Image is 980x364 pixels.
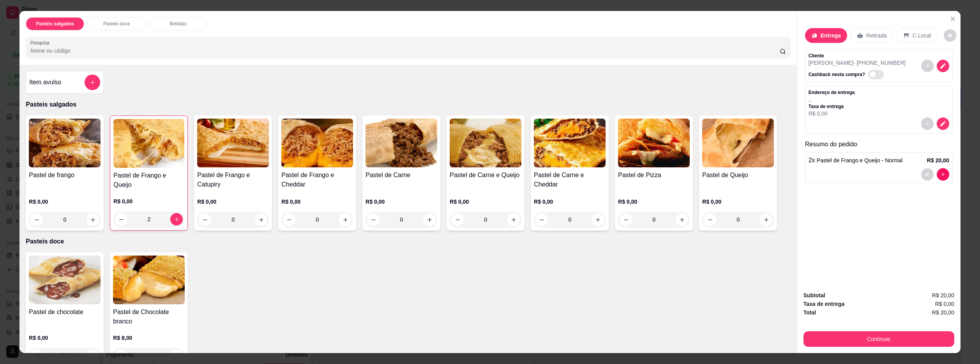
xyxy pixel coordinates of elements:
[921,60,934,72] button: decrease-product-quantity
[281,170,353,189] h4: Pastel de Frango e Cheddar
[809,89,855,96] p: Endereço de entrega
[935,300,954,308] span: R$ 0,00
[281,119,353,167] img: product-image
[29,334,101,342] p: R$ 0,00
[103,21,130,27] p: Pasteis doce
[197,119,269,167] img: product-image
[817,157,902,163] span: Pastel de Frango e Queijo - Normal
[450,170,521,180] h4: Pastel de Carne e Queijo
[946,12,959,25] button: Close
[26,100,790,109] p: Pasteis salgados
[809,156,903,165] p: 2 x
[809,103,855,110] p: Taxa de entrega
[534,198,606,206] p: R$ 0,00
[113,307,185,326] h4: Pastel de Chocolate branco
[534,119,606,167] img: product-image
[944,29,956,42] button: decrease-product-quantity
[618,170,690,180] h4: Pastel de Pizza
[809,71,865,78] p: Cashback nesta compra?
[281,198,353,206] p: R$ 0,00
[809,53,906,59] p: Cliente
[29,256,101,304] img: product-image
[113,171,184,190] h4: Pastel de Frango e Queijo
[618,198,690,206] p: R$ 0,00
[366,119,437,167] img: product-image
[803,301,845,307] strong: Taxa de entrega
[29,170,101,180] h4: Pastel de frango
[921,168,934,181] button: decrease-product-quantity
[932,291,954,300] span: R$ 20,00
[113,256,185,304] img: product-image
[937,168,949,181] button: decrease-product-quantity
[197,198,269,206] p: R$ 0,00
[809,96,855,103] p: , ,
[29,78,61,87] h4: Item avulso
[618,119,690,167] img: product-image
[702,119,774,167] img: product-image
[366,170,437,180] h4: Pastel de Carne
[29,198,101,206] p: R$ 0,00
[29,119,101,167] img: product-image
[534,170,606,189] h4: Pastel de Carne e Cheddar
[702,170,774,180] h4: Pastel de Queijo
[921,117,934,130] button: decrease-product-quantity
[866,32,887,39] p: Retirada
[85,75,100,90] button: add-separate-item
[809,110,855,117] p: R$ 0,00
[30,39,52,46] label: Pesquisa
[366,198,437,206] p: R$ 0,00
[29,307,101,317] h4: Pastel de chocolate
[937,60,949,72] button: decrease-product-quantity
[821,32,841,39] p: Entrega
[932,308,954,317] span: R$ 20,00
[30,47,780,55] input: Pesquisa
[937,117,949,130] button: decrease-product-quantity
[113,334,185,342] p: R$ 8,00
[113,119,184,168] img: product-image
[868,70,887,79] label: Automatic updates
[450,119,521,167] img: product-image
[36,21,74,27] p: Pasteis salgados
[450,198,521,206] p: R$ 0,00
[927,156,949,164] p: R$ 20,00
[803,309,816,316] strong: Total
[170,21,187,27] p: Bebidas
[702,198,774,206] p: R$ 0,00
[809,59,906,67] p: [PERSON_NAME] - [PHONE_NUMBER]
[113,197,184,205] p: R$ 0,00
[805,140,953,149] p: Resumo do pedido
[26,237,790,246] p: Pasteis doce
[803,292,825,298] strong: Subtotal
[913,32,931,39] p: C.Local
[197,170,269,189] h4: Pastel de Frango e Catupiry
[803,331,954,347] button: Continuar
